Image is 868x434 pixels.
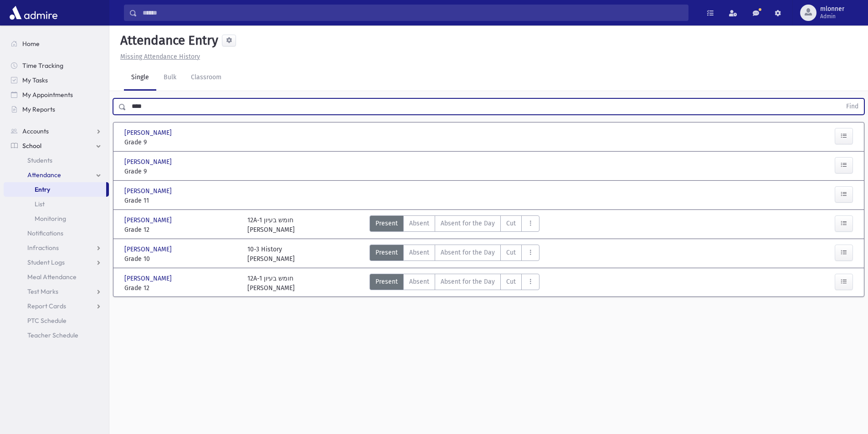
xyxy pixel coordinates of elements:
h5: Attendance Entry [117,33,218,48]
input: Search [137,5,688,21]
span: Present [375,277,398,286]
span: Monitoring [35,214,66,223]
div: AttTypes [370,215,539,235]
span: Infractions [27,244,59,252]
a: Teacher Schedule [4,328,109,342]
a: Bulk [156,65,184,91]
span: Grade 9 [124,167,238,176]
span: [PERSON_NAME] [124,157,174,167]
span: [PERSON_NAME] [124,186,174,196]
a: Test Marks [4,284,109,299]
span: Test Marks [27,287,58,296]
span: Notifications [27,229,63,237]
span: Report Cards [27,302,66,310]
img: AdmirePro [7,4,60,22]
a: Attendance [4,168,109,182]
span: Time Tracking [22,61,63,70]
span: My Appointments [22,91,73,99]
a: Classroom [184,65,229,91]
span: Grade 10 [124,254,238,264]
span: Cut [506,248,516,257]
a: My Appointments [4,87,109,102]
a: Missing Attendance History [117,53,200,61]
span: Meal Attendance [27,273,77,281]
span: Absent [409,248,429,257]
div: 10-3 History [PERSON_NAME] [247,245,295,264]
span: Teacher Schedule [27,331,78,339]
div: 12A-1 חומש בעיון [PERSON_NAME] [247,215,295,235]
span: Grade 9 [124,138,238,147]
span: Grade 12 [124,283,238,293]
span: Grade 12 [124,225,238,235]
span: Absent for the Day [441,277,495,286]
a: Students [4,153,109,168]
a: Infractions [4,240,109,255]
u: Missing Attendance History [120,53,200,61]
a: Monitoring [4,211,109,226]
a: Single [124,65,156,91]
a: My Reports [4,102,109,117]
span: Home [22,40,40,48]
span: Absent for the Day [441,248,495,257]
a: Entry [4,182,106,197]
button: Find [841,99,864,114]
a: School [4,138,109,153]
span: School [22,142,41,150]
a: Report Cards [4,299,109,313]
span: Cut [506,219,516,228]
a: My Tasks [4,73,109,87]
div: AttTypes [370,245,539,264]
a: Student Logs [4,255,109,270]
a: Meal Attendance [4,270,109,284]
span: List [35,200,45,208]
span: Entry [35,185,50,194]
span: Admin [820,13,844,20]
span: [PERSON_NAME] [124,245,174,254]
a: Time Tracking [4,58,109,73]
span: mlonner [820,5,844,13]
span: Cut [506,277,516,286]
a: Accounts [4,124,109,138]
span: PTC Schedule [27,317,67,325]
span: [PERSON_NAME] [124,215,174,225]
div: 12A-1 חומש בעיון [PERSON_NAME] [247,274,295,293]
a: PTC Schedule [4,313,109,328]
a: List [4,197,109,211]
span: Attendance [27,171,61,179]
span: Absent [409,277,429,286]
span: Absent for the Day [441,219,495,228]
span: Accounts [22,127,49,135]
span: Present [375,248,398,257]
span: Students [27,156,52,164]
span: Student Logs [27,258,65,266]
span: Absent [409,219,429,228]
span: My Tasks [22,76,48,84]
a: Home [4,36,109,51]
span: [PERSON_NAME] [124,128,174,138]
span: Grade 11 [124,196,238,205]
span: My Reports [22,105,55,113]
div: AttTypes [370,274,539,293]
span: Present [375,219,398,228]
span: [PERSON_NAME] [124,274,174,283]
a: Notifications [4,226,109,240]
